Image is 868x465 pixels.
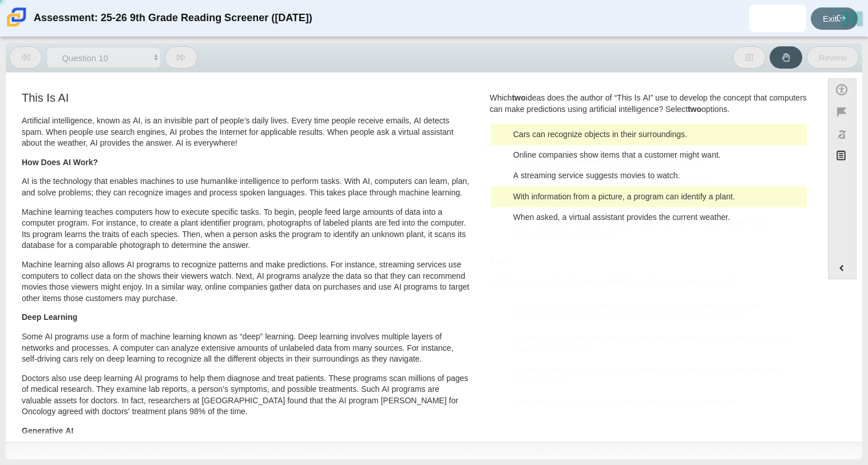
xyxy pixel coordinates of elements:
button: Toggle response masking [828,123,857,146]
a: Exit [811,7,858,30]
div: He also fears that the use of AI to create movies will lead to shows that are too predictable. [513,364,802,387]
button: Open Accessibility Menu [828,78,857,101]
a: Carmen School of Science & Technology [5,21,29,31]
button: Notepad [828,146,857,169]
b: Part B [490,256,513,267]
img: ximena.reyes.ztSzpK [768,9,787,27]
p: AI is the technology that enables machines to use humanlike intelligence to perform tasks. With A... [22,176,471,198]
b: Deep Learning [22,312,77,322]
b: Part A [490,112,513,122]
b: Generative AI [22,426,73,436]
button: Flag item [828,101,857,123]
div: Teachers at schools and colleges are also facing AI challenges. [513,396,802,408]
div: AI should be monitored for the use of information with false claims. [513,198,802,209]
div: Students should not be allowed to use AI to write reports. [513,177,802,189]
b: How Does AI Work? [22,157,98,167]
p: Artificial intelligence, known as AI, is an invisible part of people’s daily lives. Every time pe... [22,115,471,149]
h3: This Is AI [22,91,471,104]
div: AI systems such as chatbots can create polished articles that look like something a person wrote,... [513,300,802,323]
p: Which sentence from the passage supports the answer in part A? [490,275,808,287]
button: Review [807,46,859,69]
p: Machine learning teaches computers how to execute specific tasks. To begin, people feed large amo... [22,207,471,251]
img: Carmen School of Science & Technology [5,5,29,29]
div: Assessment: 25-26 9th Grade Reading Screener ([DATE]) [34,5,312,32]
p: This question has two parts. First, answer part A. Then, answer part B. [490,93,808,104]
div: Assessment items [11,78,817,438]
b: best [611,275,628,286]
div: Laws should be made to safeguard rights when [PERSON_NAME] uses original work as a reference. [513,218,802,240]
div: He feels licenses are needed to protect artists when AI uses their copyrighted material in its tr... [513,332,802,355]
div: AI should not be allowed to create movies and shows. [513,156,802,167]
p: Which main argument does the author present in “Should We Be Concerned about AI?” [490,131,808,142]
button: Raise Your Hand [770,46,802,69]
button: Expand menu. Displays the button labels. [829,257,856,279]
p: Some AI programs use a form of machine learning known as “deep” learning. Deep learning involves ... [22,331,471,365]
p: Machine learning also allows AI programs to recognize patterns and make predictions. For instance... [22,259,471,304]
p: Doctors also use deep learning AI programs to help them diagnose and treat patients. These progra... [22,373,471,418]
